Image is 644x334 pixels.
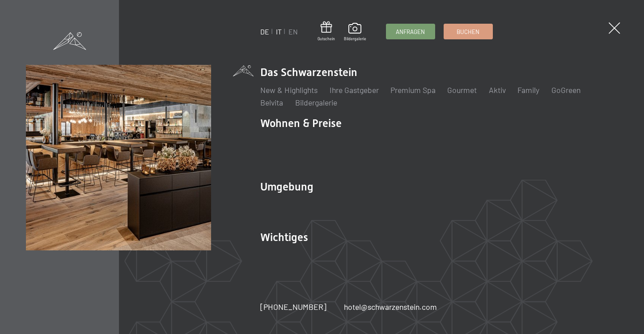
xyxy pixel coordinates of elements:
[489,85,506,95] a: Aktiv
[288,27,298,36] a: EN
[260,85,318,95] a: New & Highlights
[260,301,326,313] a: [PHONE_NUMBER]
[444,24,492,39] a: Buchen
[517,85,539,95] a: Family
[260,97,283,107] a: Belvita
[447,85,477,95] a: Gourmet
[318,36,335,42] span: Gutschein
[344,301,437,313] a: hotel@schwarzenstein.com
[386,24,435,39] a: Anfragen
[344,36,366,42] span: Bildergalerie
[276,27,282,36] a: IT
[390,85,436,95] a: Premium Spa
[396,28,425,36] span: Anfragen
[260,302,326,312] span: [PHONE_NUMBER]
[318,21,335,42] a: Gutschein
[260,27,269,36] a: DE
[344,23,366,42] a: Bildergalerie
[551,85,580,95] a: GoGreen
[330,85,379,95] a: Ihre Gastgeber
[295,97,337,107] a: Bildergalerie
[457,28,479,36] span: Buchen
